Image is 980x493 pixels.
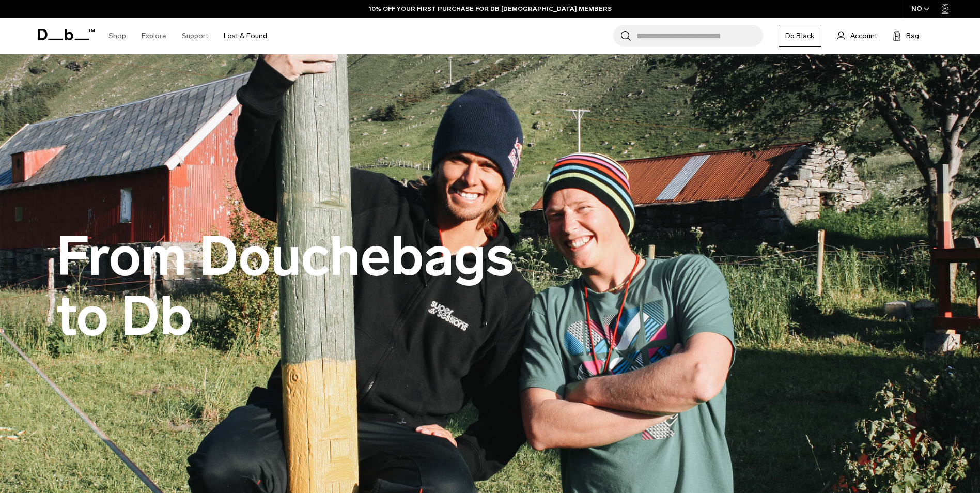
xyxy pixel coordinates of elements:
h1: From Douchebags to Db [56,227,521,346]
nav: Main Navigation [101,18,275,54]
a: Lost & Found [224,18,267,54]
a: Account [837,29,877,42]
span: Bag [906,30,919,41]
a: Explore [142,18,166,54]
a: Db Black [779,25,821,47]
button: Bag [893,29,919,42]
a: 10% OFF YOUR FIRST PURCHASE FOR DB [DEMOGRAPHIC_DATA] MEMBERS [369,4,612,13]
a: Shop [108,18,126,54]
span: Account [850,30,877,41]
a: Support [182,18,208,54]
